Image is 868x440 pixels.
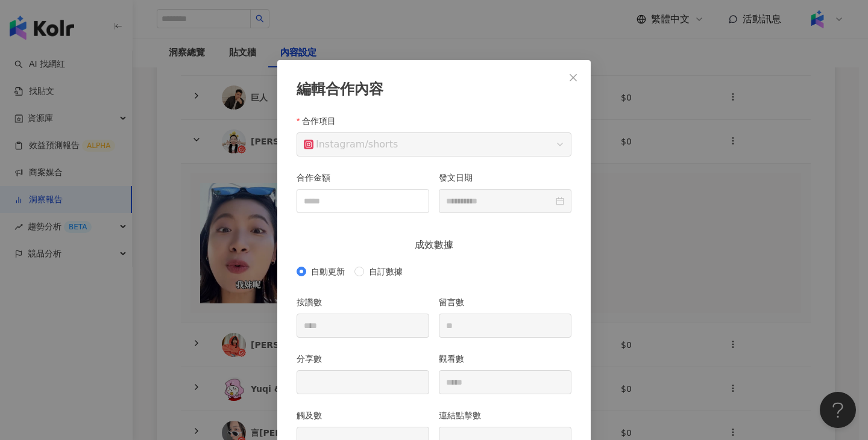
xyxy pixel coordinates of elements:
[446,194,553,208] input: 發文日期
[439,314,571,337] input: 留言數
[297,409,331,422] label: 觸及數
[364,265,407,278] span: 自訂數據
[297,114,345,128] label: 合作項目
[304,133,365,156] div: Instagram
[439,409,490,422] label: 連結點擊數
[439,352,473,365] label: 觀看數
[306,265,350,278] span: 自動更新
[297,190,429,212] input: 合作金額
[561,66,585,90] button: Close
[297,314,429,337] input: 按讚數
[297,352,331,365] label: 分享數
[297,371,429,394] input: 分享數
[568,73,578,82] span: close
[304,133,564,156] span: / shorts
[297,79,571,100] div: 編輯合作內容
[439,296,473,309] label: 留言數
[297,171,339,184] label: 合作金額
[439,371,571,394] input: 觀看數
[297,296,331,309] label: 按讚數
[405,237,463,252] span: 成效數據
[439,171,482,184] label: 發文日期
